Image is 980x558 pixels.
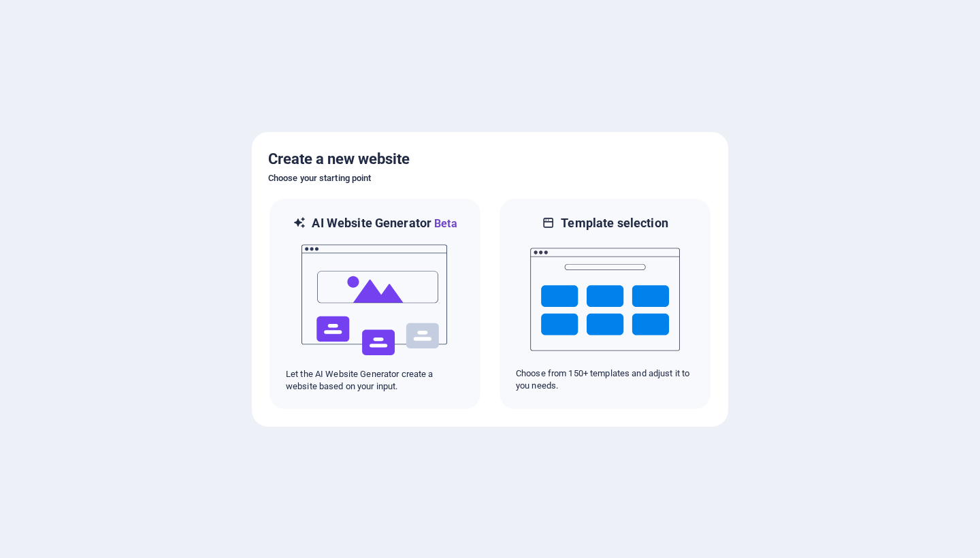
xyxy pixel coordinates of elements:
div: AI Website GeneratorBetaaiLet the AI Website Generator create a website based on your input. [268,197,482,410]
img: ai [300,232,450,368]
h6: Choose your starting point [268,170,712,186]
h6: Template selection [561,215,668,231]
h5: Create a new website [268,148,712,170]
div: Template selectionChoose from 150+ templates and adjust it to you needs. [498,197,712,410]
span: Beta [431,217,457,230]
p: Choose from 150+ templates and adjust it to you needs. [516,367,694,392]
p: Let the AI Website Generator create a website based on your input. [286,368,464,393]
h6: AI Website Generator [312,215,457,232]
